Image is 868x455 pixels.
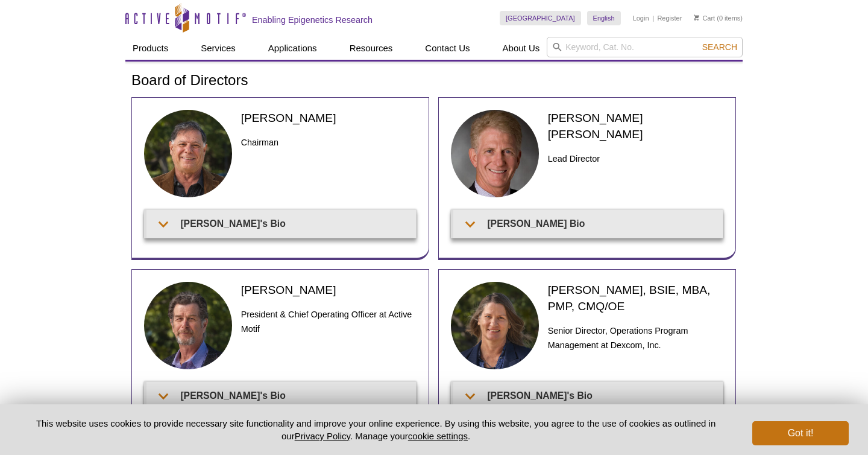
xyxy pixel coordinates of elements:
a: [GEOGRAPHIC_DATA] [500,11,581,25]
img: Wainwright headshot [451,110,539,198]
p: This website uses cookies to provide necessary site functionality and improve your online experie... [19,417,732,442]
h2: Enabling Epigenetics Research [252,14,373,25]
a: English [587,11,621,25]
h3: Senior Director, Operations Program Management at Dexcom, Inc. [548,323,723,352]
summary: [PERSON_NAME]'s Bio [146,382,416,409]
img: Tammy Brach headshot [451,282,539,370]
summary: [PERSON_NAME]'s Bio [146,210,416,237]
img: Ted DeFrank headshot [144,282,232,370]
a: Products [125,37,175,60]
h3: Lead Director [548,151,723,166]
h2: [PERSON_NAME], BSIE, MBA, PMP, CMQ/OE [548,282,723,314]
h2: [PERSON_NAME] [241,282,417,298]
input: Keyword, Cat. No. [547,37,743,57]
button: Got it! [752,421,849,445]
h2: [PERSON_NAME] [241,110,417,126]
summary: [PERSON_NAME] Bio [453,210,723,237]
summary: [PERSON_NAME]'s Bio [453,382,723,409]
li: | [652,11,654,25]
button: cookie settings [408,431,468,441]
li: (0 items) [694,11,743,25]
h2: [PERSON_NAME] [PERSON_NAME] [548,110,723,142]
h1: Board of Directors [131,72,737,90]
h3: President & Chief Operating Officer at Active Motif [241,307,417,336]
span: Search [702,42,737,52]
a: Register [657,14,682,22]
a: About Us [495,37,547,60]
a: Privacy Policy [295,431,350,441]
img: Your Cart [694,14,699,21]
a: Login [633,14,649,22]
a: Cart [694,14,715,22]
button: Search [699,42,741,52]
img: Joe headshot [144,110,232,198]
a: Services [193,37,243,60]
a: Contact Us [418,37,477,60]
a: Applications [261,37,324,60]
h3: Chairman [241,135,417,150]
a: Resources [342,37,400,60]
